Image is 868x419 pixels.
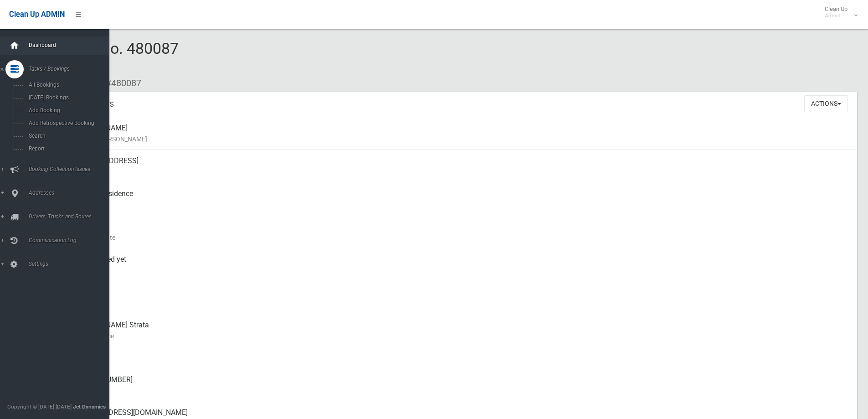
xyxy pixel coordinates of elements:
small: Collected At [73,265,850,276]
button: Actions [804,95,848,112]
div: [PHONE_NUMBER] [73,369,850,402]
small: Admin [825,12,847,19]
span: Add Booking [26,107,108,114]
div: [PERSON_NAME] [73,117,850,150]
div: Front of Residence [73,183,850,216]
span: Clean Up [820,5,857,19]
div: [DATE] [73,281,850,314]
small: Contact Name [73,331,850,341]
small: Pickup Point [73,199,850,210]
span: Add Retrospective Booking [26,120,108,126]
small: Name of [PERSON_NAME] [73,134,850,145]
div: [DATE] [73,216,850,248]
span: Report [26,145,108,152]
div: [PERSON_NAME] Strata [73,314,850,347]
span: Communication Log [26,237,116,243]
small: Address [73,166,850,177]
span: Booking No. 480087 [40,39,179,75]
span: [DATE] Bookings [26,94,108,101]
small: Landline [73,385,850,396]
span: Dashboard [26,42,116,48]
small: Mobile [73,352,850,363]
span: Drivers, Trucks and Routes [26,213,116,220]
small: Zone [73,298,850,309]
span: Clean Up ADMIN [9,10,65,19]
span: Tasks / Bookings [26,66,116,72]
li: #480087 [99,75,141,92]
span: All Bookings [26,82,108,88]
span: Booking Collection Issues [26,166,116,172]
small: Collection Date [73,232,850,243]
div: Not collected yet [73,248,850,281]
span: Copyright © [DATE]-[DATE] [7,403,72,410]
span: Search [26,133,108,139]
strong: Jet Dynamics [73,403,106,410]
span: Addresses [26,190,116,196]
div: [STREET_ADDRESS] [73,150,850,183]
span: Settings [26,261,116,267]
